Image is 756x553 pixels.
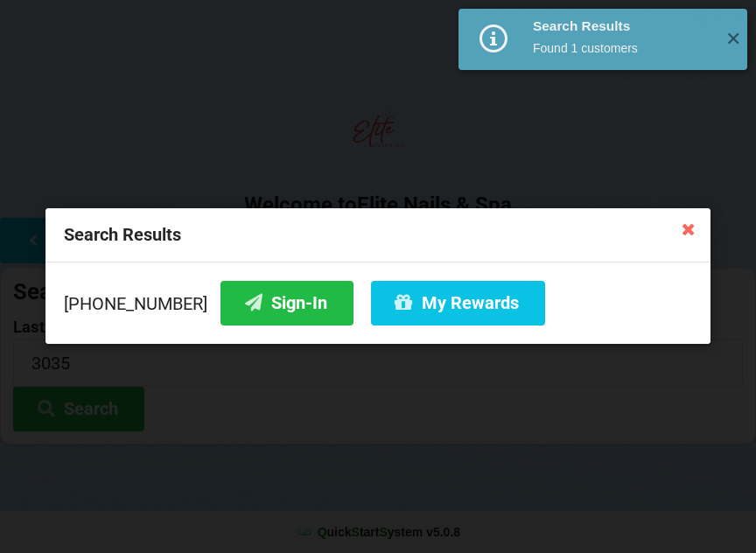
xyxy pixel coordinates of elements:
[533,17,712,35] div: Search Results
[220,281,353,325] button: Sign-In
[64,281,692,325] div: [PHONE_NUMBER]
[371,281,545,325] button: My Rewards
[533,39,712,57] div: Found 1 customers
[45,208,710,262] div: Search Results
